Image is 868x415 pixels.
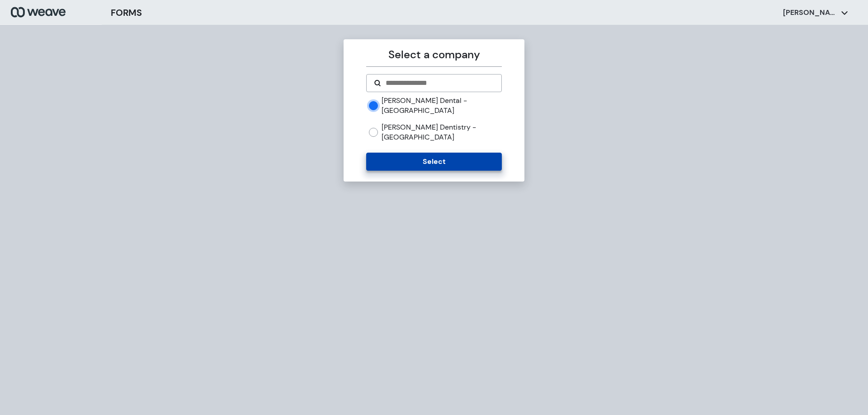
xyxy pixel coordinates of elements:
[385,78,494,89] input: Search
[783,8,837,18] p: [PERSON_NAME]
[382,96,501,115] label: [PERSON_NAME] Dental - [GEOGRAPHIC_DATA]
[366,47,501,63] p: Select a company
[111,6,142,19] h3: FORMS
[382,122,501,142] label: [PERSON_NAME] Dentistry - [GEOGRAPHIC_DATA]
[366,153,501,171] button: Select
